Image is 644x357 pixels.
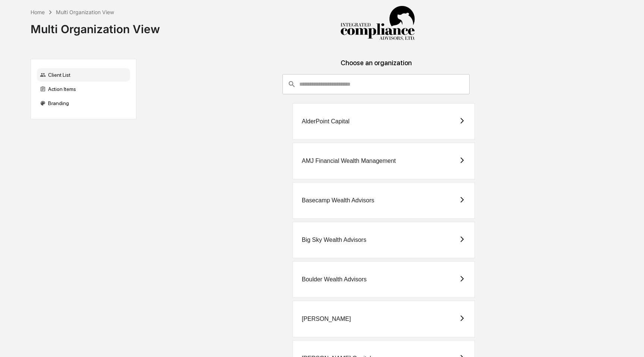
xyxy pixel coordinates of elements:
div: Branding [37,97,130,110]
div: Boulder Wealth Advisors [302,276,367,283]
div: Basecamp Wealth Advisors [302,197,374,204]
div: Multi Organization View [56,9,114,15]
img: Integrated Compliance Advisors [340,6,415,41]
div: AlderPoint Capital [302,118,350,125]
div: Choose an organization [142,59,610,74]
div: AMJ Financial Wealth Management [302,158,396,164]
div: Client List [37,68,130,82]
div: consultant-dashboard__filter-organizations-search-bar [282,74,470,94]
div: [PERSON_NAME] [302,316,351,322]
div: Action Items [37,82,130,96]
div: Home [31,9,45,15]
div: Multi Organization View [31,16,160,36]
div: Big Sky Wealth Advisors [302,237,366,243]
